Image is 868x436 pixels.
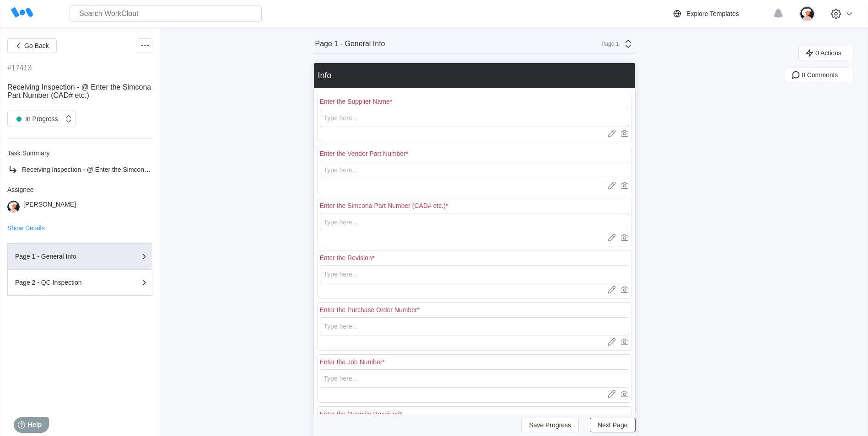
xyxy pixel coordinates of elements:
[7,64,32,72] div: #17413
[815,50,841,56] span: 0 Actions
[320,161,629,179] input: Type here...
[799,6,815,21] img: user-4.png
[320,213,629,231] input: Type here...
[24,43,49,49] span: Go Back
[12,112,58,125] div: In Progress
[7,164,152,175] a: Receiving Inspection - @ Enter the Simcona Part Number (CAD# etc.)
[22,166,221,173] span: Receiving Inspection - @ Enter the Simcona Part Number (CAD# etc.)
[686,10,739,17] div: Explore Templates
[70,5,262,22] input: Search WorkClout
[7,186,152,193] div: Assignee
[315,40,385,48] div: Page 1 - General Info
[23,201,76,213] div: [PERSON_NAME]
[798,46,853,60] button: 0 Actions
[320,254,375,261] div: Enter the Revision
[802,72,838,78] span: 0 Comments
[320,265,629,283] input: Type here...
[320,150,409,157] div: Enter the Vendor Part Number
[7,201,20,213] img: user-4.png
[590,418,635,432] button: Next Page
[320,98,393,105] div: Enter the Supplier Name
[318,71,332,80] div: Info
[320,306,420,314] div: Enter the Purchase Order Number
[320,202,448,209] div: Enter the Simcona Part Number (CAD# etc.)
[7,225,45,231] button: Show Details
[672,8,768,19] a: Explore Templates
[320,369,629,388] input: Type here...
[320,109,629,127] input: Type here...
[15,253,107,260] div: Page 1 - General Info
[7,83,151,99] span: Receiving Inspection - @ Enter the Simcona Part Number (CAD# etc.)
[15,279,107,286] div: Page 2 - QC Inspection
[529,422,571,428] span: Save Progress
[7,149,152,157] div: Task Summary
[598,422,627,428] span: Next Page
[320,317,629,335] input: Type here...
[7,270,152,296] button: Page 2 - QC Inspection
[785,68,853,82] button: 0 Comments
[7,38,57,53] button: Go Back
[521,418,579,432] button: Save Progress
[596,41,619,47] div: Page 1
[320,358,385,366] div: Enter the Job Number
[7,243,152,270] button: Page 1 - General Info
[320,410,403,418] div: Enter the Quantity Received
